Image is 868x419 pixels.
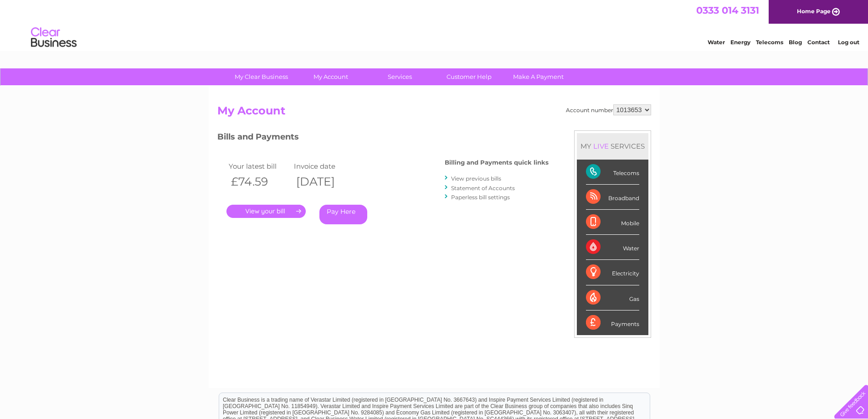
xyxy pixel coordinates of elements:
[586,210,639,235] div: Mobile
[566,104,651,115] div: Account number
[226,172,292,191] th: £74.59
[501,68,576,85] a: Make A Payment
[586,160,639,185] div: Telecoms
[292,172,357,191] th: [DATE]
[451,185,515,191] a: Statement of Accounts
[451,194,510,201] a: Paperless bill settings
[807,39,830,46] a: Contact
[445,159,549,166] h4: Billing and Payments quick links
[293,68,368,85] a: My Account
[319,205,367,224] a: Pay Here
[431,68,507,85] a: Customer Help
[219,5,650,44] div: Clear Business is a trading name of Verastar Limited (registered in [GEOGRAPHIC_DATA] No. 3667643...
[451,175,501,182] a: View previous bills
[31,24,77,52] img: logo.png
[591,142,611,150] div: LIVE
[789,39,802,46] a: Blog
[217,104,651,122] h2: My Account
[586,260,639,285] div: Electricity
[586,310,639,335] div: Payments
[838,39,859,46] a: Log out
[226,160,292,172] td: Your latest bill
[362,68,437,85] a: Services
[586,285,639,310] div: Gas
[708,39,725,46] a: Water
[226,205,306,218] a: .
[577,133,648,159] div: MY SERVICES
[292,160,357,172] td: Invoice date
[696,5,759,16] a: 0333 014 3131
[756,39,783,46] a: Telecoms
[586,235,639,260] div: Water
[217,130,549,146] h3: Bills and Payments
[586,185,639,210] div: Broadband
[224,68,299,85] a: My Clear Business
[730,39,750,46] a: Energy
